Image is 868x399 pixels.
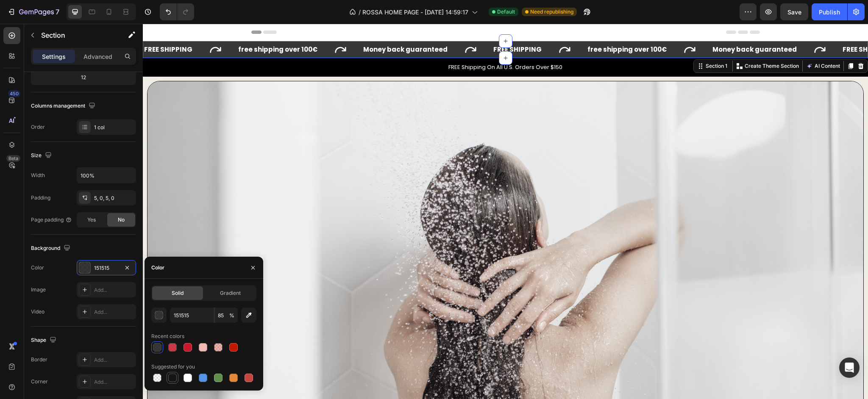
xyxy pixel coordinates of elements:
div: Video [31,308,45,316]
div: Image [31,286,46,294]
div: Border [31,356,47,363]
div: 1 col [94,124,134,131]
div: Add... [94,356,134,364]
div: Background [31,243,72,254]
span: No [118,216,125,224]
span: Save [787,8,801,16]
div: Add... [94,378,134,386]
p: Create Theme Section [602,39,656,46]
div: 5, 0, 5, 0 [94,194,134,202]
div: 12 [33,72,134,83]
iframe: Design area [143,24,868,399]
div: Add... [94,308,134,316]
div: Recent colors [151,332,184,340]
button: Save [780,3,808,20]
input: Eg: FFFFFF [170,308,214,323]
span: Need republishing [530,8,573,16]
p: FREE Shipping On All U.S. Orders Over $150 [1,39,724,48]
div: Color [31,264,44,272]
div: FREE SHIPPING [699,21,749,31]
div: Shape [31,335,58,346]
div: Add... [94,286,134,294]
input: Auto [77,168,136,183]
div: Suggested for you [151,363,195,371]
p: Settings [42,52,66,61]
span: Default [497,8,515,16]
div: Padding [31,194,50,202]
p: 7 [56,7,59,17]
span: Solid [172,289,184,297]
div: 151515 [94,264,119,272]
div: Beta [6,155,20,162]
p: Section [41,30,111,40]
div: Columns management [31,100,97,112]
span: ROSSA HOME PAGE - [DATE] 14:59:17 [362,8,468,17]
span: % [229,312,234,319]
div: Corner [31,378,48,385]
p: Advanced [83,52,112,61]
div: 450 [8,90,20,97]
div: Width [31,172,45,179]
div: Publish [819,8,840,17]
button: Publish [812,3,847,20]
div: Open Intercom Messenger [839,357,860,378]
div: Undo/Redo [160,3,194,20]
span: / [359,8,361,17]
button: 7 [3,3,63,20]
div: Color [151,264,164,272]
div: Order [31,123,45,131]
div: Section 1 [561,39,586,46]
button: AI Content [662,37,699,47]
div: Page padding [31,216,72,224]
span: Yes [87,216,96,224]
span: Gradient [220,289,241,297]
div: Size [31,150,53,161]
